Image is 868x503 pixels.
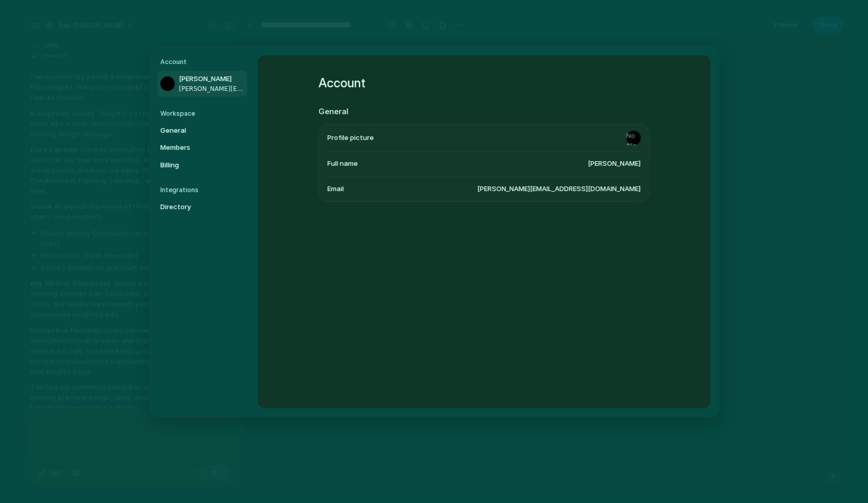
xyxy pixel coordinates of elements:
span: Profile picture [327,132,374,143]
span: Billing [160,160,226,170]
a: Directory [157,199,247,215]
span: Members [160,143,226,153]
a: General [157,122,247,138]
h2: General [318,106,649,118]
span: [PERSON_NAME][EMAIL_ADDRESS][DOMAIN_NAME] [477,183,641,194]
h5: Integrations [160,185,247,195]
h1: Account [318,74,649,92]
span: [PERSON_NAME] [179,74,245,84]
a: Billing [157,156,247,173]
h5: Account [160,57,247,67]
a: Members [157,139,247,156]
span: Directory [160,202,226,212]
span: Full name [327,159,358,169]
a: [PERSON_NAME][PERSON_NAME][EMAIL_ADDRESS][DOMAIN_NAME] [157,71,247,97]
h5: Workspace [160,108,247,118]
span: General [160,125,226,135]
span: [PERSON_NAME][EMAIL_ADDRESS][DOMAIN_NAME] [179,84,245,93]
span: Email [327,183,344,194]
span: [PERSON_NAME] [588,159,641,169]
